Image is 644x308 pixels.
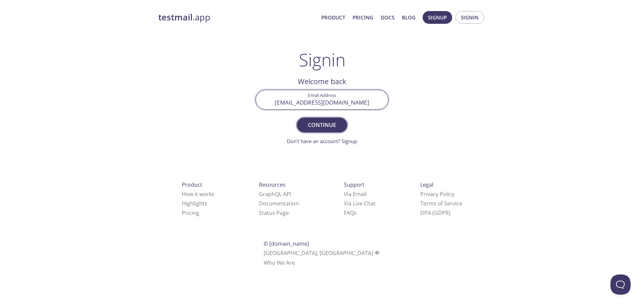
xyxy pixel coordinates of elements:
[381,13,394,22] a: Docs
[420,209,450,217] a: DPA (GDPR)
[344,190,367,198] a: Via Email
[264,249,381,257] span: [GEOGRAPHIC_DATA], [GEOGRAPHIC_DATA]
[461,13,479,22] span: Signin
[259,200,299,207] a: Documentation
[256,76,388,87] h2: Welcome back
[344,209,357,217] a: FAQ
[259,190,291,198] a: GraphQL API
[264,259,295,266] a: Who We Are
[420,200,462,207] a: Terms of Service
[428,13,447,22] span: Signup
[182,190,214,198] a: How it works
[158,12,316,23] a: testmail.app
[259,209,289,217] a: Status Page
[182,200,207,207] a: Highlights
[182,209,199,217] a: Pricing
[259,181,285,188] span: Resources
[420,190,454,198] a: Privacy Policy
[354,209,357,217] span: s
[158,11,193,23] strong: testmail
[304,120,340,130] span: Continue
[402,13,416,22] a: Blog
[264,240,309,247] span: © [DOMAIN_NAME]
[297,118,347,132] button: Continue
[455,11,484,24] button: Signin
[344,181,365,188] span: Support
[610,274,631,295] iframe: Help Scout Beacon - Open
[344,200,376,207] a: Via Live Chat
[182,181,202,188] span: Product
[353,13,373,22] a: Pricing
[287,138,357,144] a: Don't have an account? Signup
[420,181,433,188] span: Legal
[423,11,452,24] button: Signup
[321,13,345,22] a: Product
[299,50,345,70] h1: Signin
